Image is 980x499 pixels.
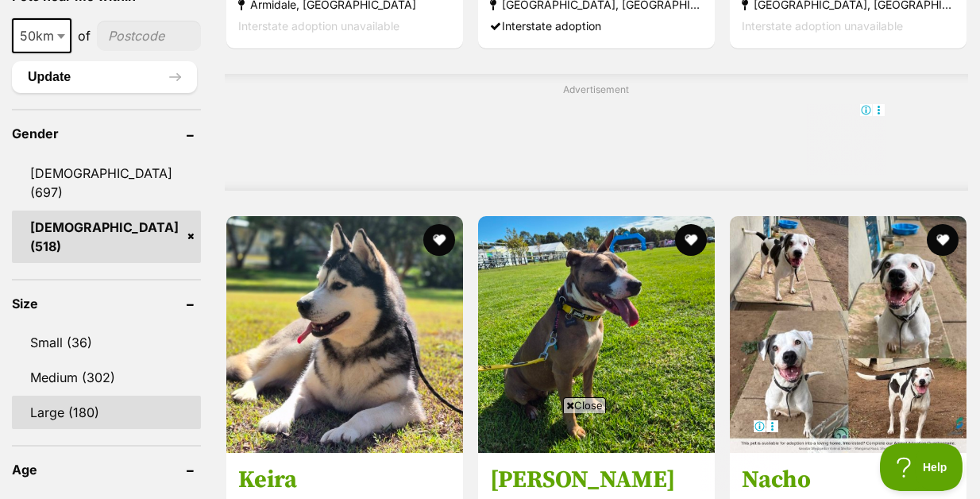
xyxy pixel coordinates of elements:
iframe: Advertisement [307,103,885,175]
span: 50km [12,18,71,53]
button: favourite [423,224,455,256]
span: of [78,26,91,45]
button: favourite [927,224,959,256]
a: [DEMOGRAPHIC_DATA] (518) [12,211,201,263]
h3: Nacho [742,464,955,494]
a: Medium (302) [12,361,201,394]
header: Age [12,462,201,477]
button: favourite [675,224,707,256]
input: postcode [97,21,201,51]
header: Gender [12,126,201,141]
iframe: Advertisement [201,420,779,491]
img: Nacho - American Bulldog [730,216,966,453]
span: Close [563,397,606,413]
img: Keira - Siberian Husky Dog [226,216,463,453]
span: Interstate adoption unavailable [238,19,399,33]
span: Interstate adoption unavailable [742,19,903,33]
div: Advertisement [225,74,968,191]
header: Size [12,296,201,311]
iframe: Help Scout Beacon - Open [880,443,964,491]
a: Large (180) [12,396,201,429]
span: 50km [14,25,70,47]
a: [DEMOGRAPHIC_DATA] (697) [12,157,201,209]
div: Interstate adoption [490,15,703,37]
button: Update [12,61,197,93]
img: Miley - American Staffordshire Terrier Dog [478,216,715,453]
a: Small (36) [12,326,201,359]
